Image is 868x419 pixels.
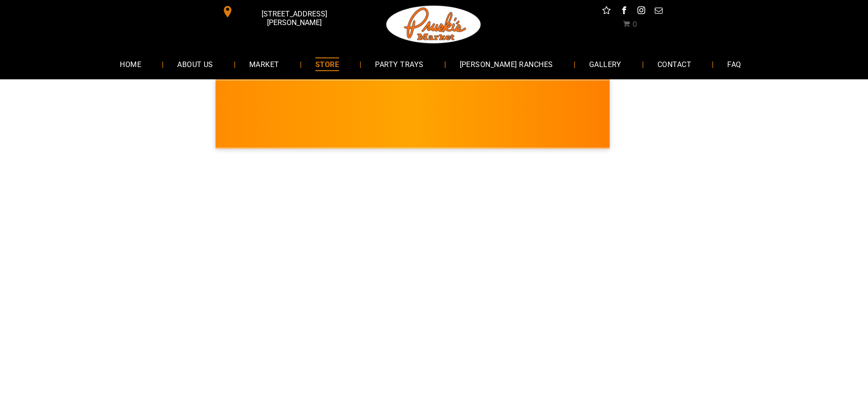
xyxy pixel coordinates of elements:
a: Social network [601,5,612,19]
a: PARTY TRAYS [361,52,437,76]
a: MARKET [236,52,293,76]
a: STORE [302,52,353,76]
a: [PERSON_NAME] RANCHES [446,52,567,76]
a: facebook [618,5,630,19]
a: FAQ [714,52,755,76]
a: CONTACT [644,52,705,76]
a: instagram [635,5,647,19]
a: [STREET_ADDRESS][PERSON_NAME] [216,5,355,19]
a: email [652,5,664,19]
span: 0 [632,20,637,29]
a: GALLERY [575,52,635,76]
a: HOME [106,52,155,76]
a: ABOUT US [164,52,227,76]
span: [STREET_ADDRESS][PERSON_NAME] [235,5,353,31]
